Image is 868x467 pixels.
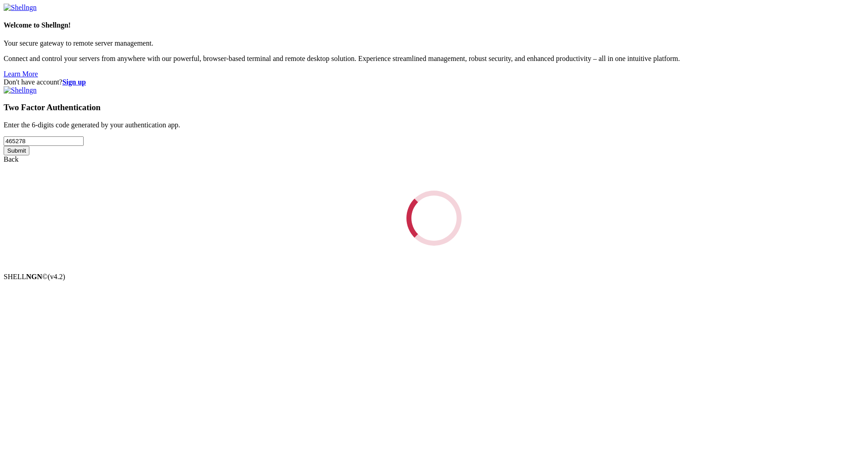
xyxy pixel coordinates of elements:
p: Your secure gateway to remote server management. [4,39,864,47]
img: Shellngn [4,4,37,12]
a: Learn More [4,70,38,78]
img: Shellngn [4,86,37,94]
h3: Two Factor Authentication [4,103,864,112]
p: Enter the 6-digits code generated by your authentication app. [4,121,864,129]
div: Don't have account? [4,78,864,86]
span: 4.2.0 [48,273,66,280]
p: Connect and control your servers from anywhere with our powerful, browser-based terminal and remo... [4,55,864,63]
input: Two factor code [4,136,84,146]
input: Submit [4,146,29,155]
div: Loading... [406,191,462,246]
a: Sign up [62,78,86,86]
h4: Welcome to Shellngn! [4,21,864,29]
b: NGN [26,273,42,280]
span: SHELL © [4,273,65,280]
a: Back [4,155,19,163]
